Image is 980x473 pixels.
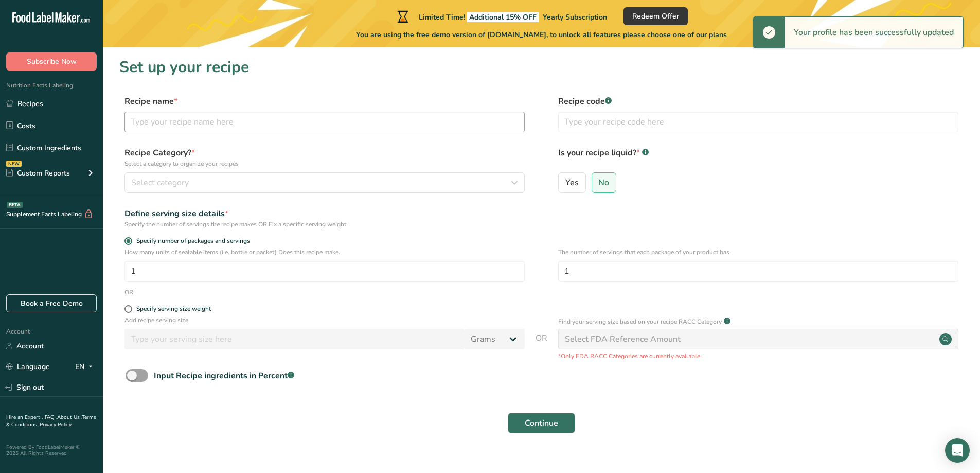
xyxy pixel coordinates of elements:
div: Input Recipe ingredients in Percent [154,370,294,382]
span: No [598,178,609,188]
div: Specify the number of servings the recipe makes OR Fix a specific serving weight [124,220,525,229]
button: Redeem Offer [623,7,688,25]
label: Recipe name [124,95,525,108]
p: *Only FDA RACC Categories are currently available [558,352,958,361]
button: Subscribe Now [6,52,97,71]
label: Recipe code [558,95,958,108]
span: Subscribe Now [27,56,77,67]
a: Language [6,358,50,376]
span: OR [536,332,547,361]
div: Your profile has been successfully updated [785,17,963,48]
div: Powered By FoodLabelMaker © 2025 All Rights Reserved [6,444,97,457]
a: Terms & Conditions . [6,414,96,428]
p: Find your serving size based on your recipe RACC Category [558,317,722,326]
div: Specify serving size weight [136,305,211,313]
span: Specify number of packages and servings [132,237,250,245]
span: Redeem Offer [632,11,679,22]
div: NEW [6,161,22,167]
p: Add recipe serving size. [124,316,525,325]
button: Select category [124,172,525,193]
a: FAQ . [45,414,57,421]
input: Type your serving size here [124,329,465,349]
p: The number of servings that each package of your product has. [558,248,958,257]
span: You are using the free demo version of [DOMAIN_NAME], to unlock all features please choose one of... [356,29,727,40]
span: Select category [131,177,189,189]
a: Book a Free Demo [6,294,97,312]
label: Recipe Category? [124,147,525,168]
span: Continue [525,417,558,429]
div: EN [75,361,97,373]
span: Yes [565,178,579,188]
input: Type your recipe name here [124,112,525,132]
div: Open Intercom Messenger [945,438,970,463]
a: About Us . [57,414,82,421]
input: Type your recipe code here [558,112,958,132]
span: Additional 15% OFF [467,12,539,22]
label: Is your recipe liquid? [558,147,958,168]
div: BETA [7,202,23,208]
div: Limited Time! [395,10,607,23]
p: Select a category to organize your recipes [124,159,525,168]
button: Continue [508,413,575,433]
a: Privacy Policy [40,421,72,428]
span: Yearly Subscription [543,12,607,22]
p: How many units of sealable items (i.e. bottle or packet) Does this recipe make. [124,248,525,257]
div: Custom Reports [6,168,70,179]
span: plans [709,30,727,40]
div: OR [124,288,133,297]
div: Select FDA Reference Amount [565,333,681,345]
h1: Set up your recipe [119,56,964,79]
a: Hire an Expert . [6,414,43,421]
div: Define serving size details [124,207,525,220]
